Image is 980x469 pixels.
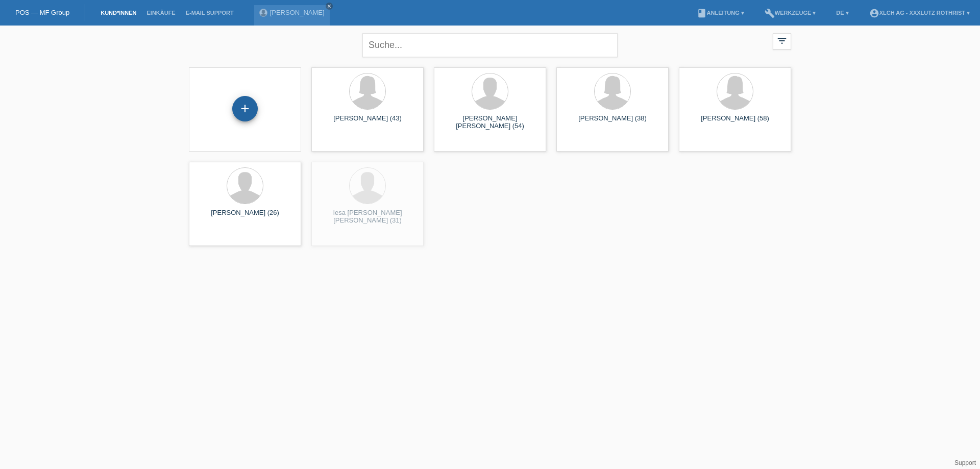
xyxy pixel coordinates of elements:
i: account_circle [869,8,879,18]
div: [PERSON_NAME] (26) [197,209,293,225]
a: Kund*innen [95,10,141,16]
a: POS — MF Group [15,9,69,16]
div: Iesa [PERSON_NAME] [PERSON_NAME] (31) [320,209,415,225]
div: [PERSON_NAME] (43) [320,114,415,131]
a: account_circleXLCH AG - XXXLutz Rothrist ▾ [864,10,975,16]
a: close [326,3,333,10]
a: buildWerkzeuge ▾ [759,10,821,16]
div: [PERSON_NAME] (58) [687,114,783,131]
a: [PERSON_NAME] [270,9,325,16]
div: [PERSON_NAME] [PERSON_NAME] (54) [442,114,538,131]
i: build [765,8,775,18]
i: book [697,8,707,18]
i: filter_list [776,35,788,46]
div: [PERSON_NAME] (38) [565,114,660,131]
a: E-Mail Support [181,10,239,16]
input: Suche... [362,33,618,57]
a: DE ▾ [831,10,853,16]
a: bookAnleitung ▾ [692,10,749,16]
i: close [327,4,332,9]
a: Support [954,459,976,466]
a: Einkäufe [141,10,180,16]
div: Kund*in hinzufügen [233,100,257,117]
